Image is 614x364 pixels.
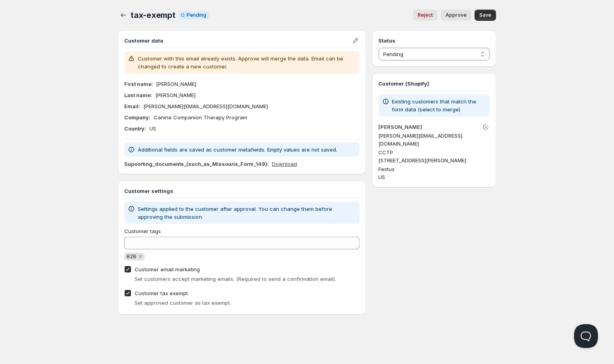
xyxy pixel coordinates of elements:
[155,91,196,99] p: [PERSON_NAME]
[131,10,176,20] span: tax-exempt
[379,166,395,180] span: Festus US
[124,114,151,121] b: Company :
[379,132,490,148] p: [PERSON_NAME][EMAIL_ADDRESS][DOMAIN_NAME]
[124,187,360,195] h3: Customer settings
[135,276,336,282] span: Set customers accept marketing emails. (Required to send a confirmation email).
[143,102,268,110] p: [PERSON_NAME][EMAIL_ADDRESS][DOMAIN_NAME]
[379,124,422,130] a: [PERSON_NAME]
[156,80,196,88] p: [PERSON_NAME]
[574,324,598,348] iframe: Help Scout Beacon - Open
[124,125,146,132] b: Country :
[479,12,491,18] span: Save
[475,10,496,21] button: Save
[379,149,467,164] span: CCTP [STREET_ADDRESS][PERSON_NAME]
[379,80,490,88] h3: Customer (Shopify)
[413,10,438,21] button: Reject
[272,160,297,168] a: Download
[187,12,206,18] span: Pending
[138,146,337,154] p: Additional fields are saved as customer metafields. Empty values are not saved.
[138,55,356,70] p: Customer with this email already exists. Approve will merge the data. Email can be changed to cre...
[124,81,153,87] b: First name :
[135,266,200,273] span: Customer email marketing
[392,97,487,113] p: Existing customers that match the form data (select to merge)
[418,12,433,18] span: Reject
[149,125,156,132] p: US
[127,253,136,259] span: B2B
[379,37,490,45] h3: Status
[124,228,161,234] span: Customer tags
[480,121,491,132] button: Unlink
[446,12,467,18] span: Approve
[124,103,140,109] b: Email :
[124,161,269,167] b: Supoorting_documents_(such_as_Missouris_Form_149) :
[138,205,356,221] p: Settings applied to the customer after approval. You can change them before approving the submiss...
[135,300,231,306] span: Set approved customer as tax exempt.
[154,113,247,121] p: Canine Companion Therapy Program
[350,35,361,46] button: Edit
[135,290,188,296] span: Customer tax exempt
[124,37,352,45] h3: Customer data
[441,10,471,21] button: Approve
[137,253,144,260] button: Remove B2B
[124,92,152,98] b: Last name :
